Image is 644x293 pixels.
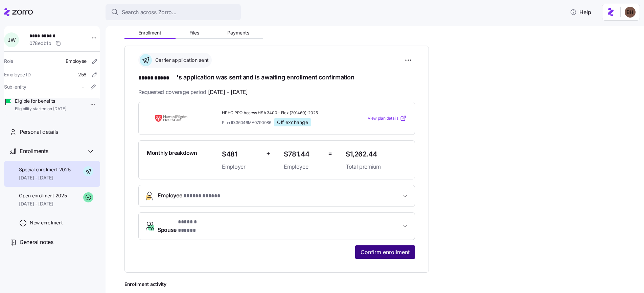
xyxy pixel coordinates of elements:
span: Plan ID: 36046MA0790086 [222,120,271,125]
span: Special enrollment 2025 [19,166,71,173]
span: Enrollment activity [124,281,429,288]
span: General notes [20,238,53,246]
span: Spouse [158,218,211,234]
span: [DATE] - [DATE] [19,174,71,181]
span: Employee [284,163,323,171]
button: Confirm enrollment [355,245,415,259]
span: $781.44 [284,149,323,160]
span: Carrier application sent [153,57,209,64]
span: [DATE] - [DATE] [208,88,248,96]
span: J W [7,37,16,43]
span: Monthly breakdown [147,149,197,157]
span: Open enrollment 2025 [19,192,67,199]
span: + [266,149,270,158]
span: Role [4,58,13,65]
span: Requested coverage period [138,88,248,96]
span: - [82,83,84,90]
span: Off exchange [277,119,308,125]
span: Confirm enrollment [361,248,410,256]
span: Employer [222,163,261,171]
span: New enrollment [30,219,63,226]
img: Harvard Pilgrim Health Care [147,111,195,126]
span: Help [570,8,591,16]
button: Help [565,5,597,19]
span: [DATE] - [DATE] [19,200,67,207]
span: 258 [78,71,87,78]
span: $1,262.44 [346,149,407,160]
span: Enrollments [20,147,48,155]
span: 078edb1b [29,40,51,47]
span: = [328,149,332,158]
span: Eligibility started on [DATE] [15,106,66,112]
button: Search across Zorro... [106,4,241,20]
span: HPHC PPO Access HSA 3400 - Flex (201460)-2025 [222,110,340,116]
span: View plan details [368,115,398,122]
span: Personal details [20,128,58,136]
span: Enrollment [138,30,161,35]
span: Search across Zorro... [122,8,177,17]
a: View plan details [368,115,407,122]
span: Employee [66,58,87,65]
span: Payments [227,30,249,35]
span: Employee [158,191,225,200]
span: Files [189,30,199,35]
span: $481 [222,149,261,160]
span: Sub-entity [4,83,26,90]
span: Eligible for benefits [15,98,66,104]
h1: 's application was sent and is awaiting enrollment confirmation [138,73,415,82]
img: c3c218ad70e66eeb89914ccc98a2927c [625,7,636,18]
span: Employee ID [4,71,31,78]
span: Total premium [346,163,407,171]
